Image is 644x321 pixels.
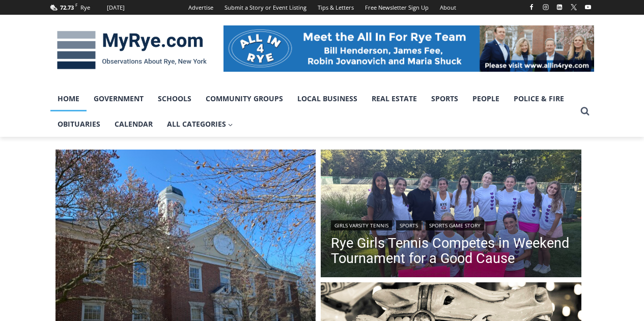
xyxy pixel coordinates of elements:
[87,86,151,111] a: Government
[424,86,465,111] a: Sports
[80,3,90,12] div: Rye
[576,102,594,121] button: View Search Form
[321,150,581,280] a: Read More Rye Girls Tennis Competes in Weekend Tournament for a Good Cause
[465,86,507,111] a: People
[50,111,107,137] a: Obituaries
[160,111,240,137] a: All Categories
[582,1,594,13] a: YouTube
[107,3,125,12] div: [DATE]
[365,86,424,111] a: Real Estate
[50,86,576,137] nav: Primary Navigation
[553,1,566,13] a: Linkedin
[75,2,77,8] span: F
[331,220,392,230] a: Girls Varsity Tennis
[60,4,74,11] span: 72.73
[540,1,552,13] a: Instagram
[331,218,571,230] div: | |
[151,86,199,111] a: Schools
[507,86,571,111] a: Police & Fire
[223,25,594,71] img: All in for Rye
[321,150,581,280] img: (PHOTO: The top Rye Girls Varsity Tennis team poses after the Georgia Williams Memorial Scholarsh...
[50,24,213,77] img: MyRye.com
[568,1,580,13] a: X
[426,220,484,230] a: Sports Game Story
[396,220,422,230] a: Sports
[525,1,538,13] a: Facebook
[107,111,160,137] a: Calendar
[290,86,365,111] a: Local Business
[199,86,290,111] a: Community Groups
[167,119,233,130] span: All Categories
[50,86,87,111] a: Home
[331,236,571,266] a: Rye Girls Tennis Competes in Weekend Tournament for a Good Cause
